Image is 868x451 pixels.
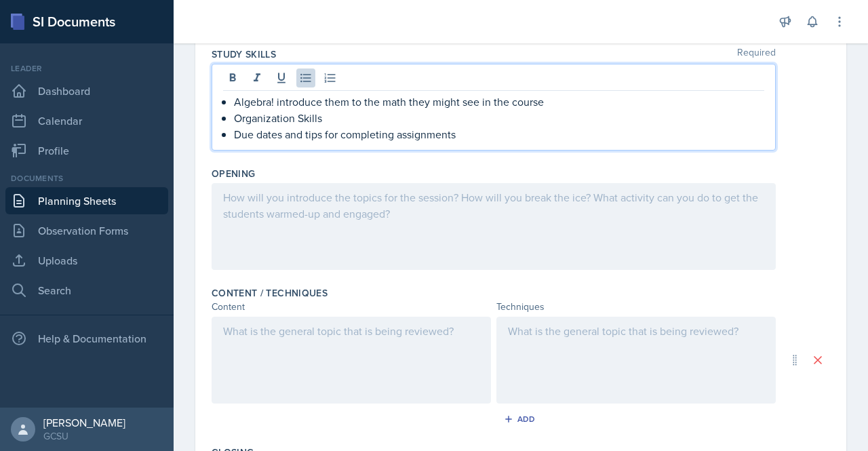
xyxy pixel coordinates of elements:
[499,409,543,429] button: Add
[5,187,168,214] a: Planning Sheets
[212,286,328,300] label: Content / Techniques
[5,247,168,274] a: Uploads
[43,416,125,429] div: [PERSON_NAME]
[5,325,168,352] div: Help & Documentation
[234,110,764,126] p: Organization Skills
[212,167,255,180] label: Opening
[5,62,168,75] div: Leader
[5,172,168,184] div: Documents
[43,429,125,443] div: GCSU
[212,47,276,61] label: Study Skills
[5,217,168,244] a: Observation Forms
[737,47,776,61] span: Required
[496,300,776,314] div: Techniques
[507,414,536,425] div: Add
[234,126,764,142] p: Due dates and tips for completing assignments
[234,94,764,110] p: Algebra! introduce them to the math they might see in the course
[5,277,168,304] a: Search
[5,137,168,164] a: Profile
[5,107,168,134] a: Calendar
[5,77,168,104] a: Dashboard
[212,300,491,314] div: Content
